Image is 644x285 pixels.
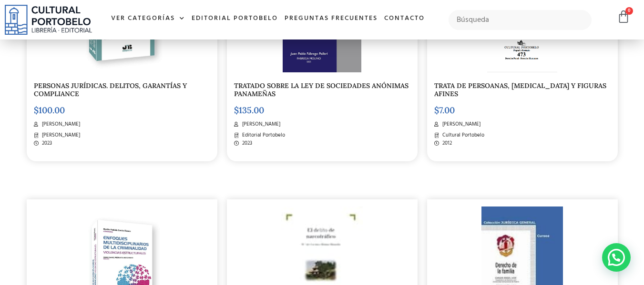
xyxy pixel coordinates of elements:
a: Preguntas frecuentes [281,9,381,29]
bdi: 100.00 [34,105,65,116]
a: Editorial Portobelo [188,9,281,29]
a: PERSONAS JURÍDICAS. DELITOS, GARANTÍAS Y COMPLIANCE [34,81,187,98]
span: [PERSON_NAME] [440,120,480,128]
span: Editorial Portobelo [240,131,285,139]
input: Búsqueda [449,10,592,30]
span: $ [234,105,239,116]
a: Ver Categorías [108,9,188,29]
a: 0 [617,10,630,24]
span: $ [434,105,439,116]
span: [PERSON_NAME] [40,120,80,128]
span: 2023 [40,139,52,147]
span: 0 [625,7,633,15]
a: Contacto [381,9,428,29]
span: [PERSON_NAME] [40,131,80,139]
span: $ [34,105,39,116]
a: TRATA DE PERSOANAS, [MEDICAL_DATA] Y FIGURAS AFINES [434,81,606,98]
span: 2012 [440,139,452,147]
span: [PERSON_NAME] [240,120,280,128]
span: Cultural Portobelo [440,131,484,139]
span: 2023 [240,139,252,147]
bdi: 135.00 [234,105,264,116]
a: TRATADO SOBRE LA LEY DE SOCIEDADES ANÓNIMAS PANAMEÑAS [234,81,409,98]
bdi: 7.00 [434,105,455,116]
